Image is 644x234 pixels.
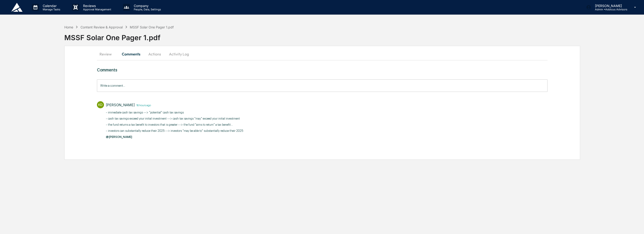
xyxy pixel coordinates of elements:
[79,4,114,8] p: Reviews
[80,25,123,29] div: Content Review & Approval
[106,135,132,139] span: @[PERSON_NAME]
[64,25,73,29] div: Home
[130,8,163,11] p: People, Data, Settings
[79,8,114,11] p: Approval Management
[135,103,151,107] time: Wednesday, August 27, 2025 at 5:08:37 PM CDT
[106,129,243,133] p: - investors can substantially reduce their 2025 --> investors "may be able to" substantially redu...
[106,116,243,121] p: - cash tax savings exceed your initial investment --> cash tax savings "may" exceed your initial ...
[106,103,135,107] div: [PERSON_NAME]
[118,48,144,60] button: Comments
[39,8,63,11] p: Manage Tasks
[591,4,627,8] p: [PERSON_NAME]
[97,48,548,60] div: secondary tabs example
[130,4,163,8] p: Company
[629,218,642,231] iframe: Open customer support
[97,48,118,60] button: Review
[106,110,243,115] p: - immediate cash tax savings --> "potential" cash tax savings​
[39,4,63,8] p: Calendar
[165,48,193,60] button: Activity Log
[106,122,243,127] p: - the fund returns a tax benefit to investors that is greater --> the fund "aims to return" a tax...
[591,8,627,11] p: Admin • Addicus Advisors
[144,48,165,60] button: Actions
[11,3,23,12] img: logo
[97,67,548,72] h3: Comments
[97,101,104,108] div: KD
[130,25,174,29] div: MSSF Solar One Pager 1.pdf
[64,30,644,42] div: MSSF Solar One Pager 1.pdf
